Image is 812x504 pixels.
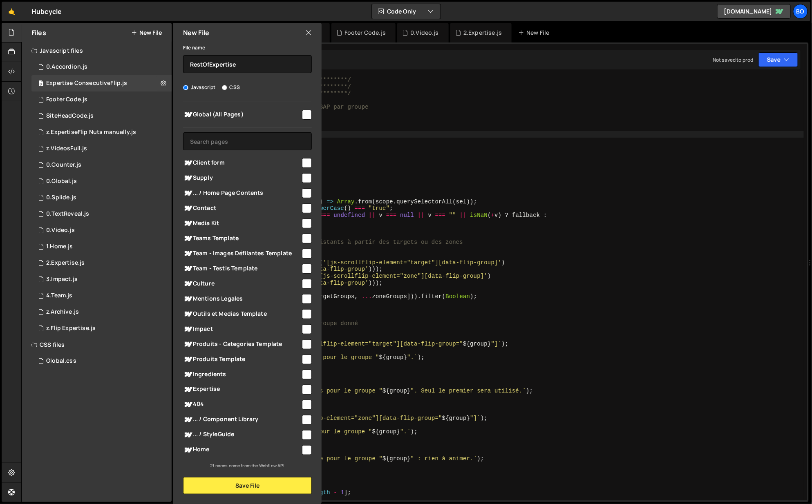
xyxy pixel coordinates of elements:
[758,52,798,67] button: Save
[46,145,87,152] div: z.VideosFull.js
[183,445,301,455] span: Home
[183,355,301,364] span: Produits Template
[183,219,301,228] span: Media Kit
[31,190,172,206] div: 15889/43273.js
[183,324,301,334] span: Impact
[2,2,22,21] a: 🤙
[183,173,301,183] span: Supply
[183,370,301,379] span: Ingredients
[31,304,172,320] div: 15889/42433.js
[183,203,301,213] span: Contact
[183,83,216,91] label: Javascript
[372,4,441,19] button: Code Only
[46,178,77,185] div: 0.Global.js
[717,4,791,19] a: [DOMAIN_NAME]
[31,157,172,173] div: 15889/42709.js
[210,463,284,468] small: 21 pages come from the Webflow API
[793,4,808,19] a: Bo
[183,339,301,349] span: Produits - Categories Template
[31,7,62,16] div: Hubcycle
[46,259,85,267] div: 2.Expertise.js
[31,59,172,75] div: 15889/43250.js
[183,279,301,289] span: Culture
[131,29,162,36] button: New File
[31,91,172,108] div: 15889/45507.js
[31,288,172,304] div: 15889/43677.js
[46,194,76,201] div: 0.Splide.js
[31,108,172,124] div: 15889/45508.js
[183,44,205,52] label: File name
[46,308,79,316] div: z.Archive.js
[22,337,172,353] div: CSS files
[183,132,312,150] input: Search pages
[344,29,386,37] div: Footer Code.js
[31,28,46,37] h2: Files
[31,239,172,255] div: 15889/42417.js
[46,325,96,332] div: z.Flip Expertise.js
[183,249,301,259] span: Team - Images Défilantes Template
[183,385,301,395] span: Expertise
[46,357,76,365] div: Global.css
[46,129,136,136] div: z.ExpertiseFlip Nuts manually.js
[222,85,227,90] input: CSS
[410,29,439,37] div: 0.Video.js
[46,161,81,169] div: 0.Counter.js
[222,83,240,91] label: CSS
[183,234,301,243] span: Teams Template
[183,415,301,425] span: ... / Component Library
[183,158,301,168] span: Client form
[518,29,553,37] div: New File
[183,110,301,120] span: Global (All Pages)
[46,227,75,234] div: 0.Video.js
[183,264,301,274] span: Team - Testis Template
[31,255,172,271] div: 15889/42773.js
[31,222,172,239] div: 15889/43216.js
[31,206,172,222] div: 15889/42505.js
[183,477,312,494] button: Save File
[31,173,172,190] div: 15889/42631.js
[31,124,172,140] div: 15889/45513.js
[713,56,754,63] div: Not saved to prod
[183,55,312,73] input: Name
[463,29,502,37] div: 2.Expertise.js
[46,96,87,103] div: Footer Code.js
[183,294,301,304] span: Mentions Legales
[22,42,172,59] div: Javascript files
[46,243,73,250] div: 1.Home.js
[31,353,172,369] div: 15889/44242.css
[46,210,89,218] div: 0.TextReveal.js
[183,400,301,410] span: 404
[46,63,87,71] div: 0.Accordion.js
[31,75,172,91] div: 15889/45514.js
[183,28,209,37] h2: New File
[183,309,301,319] span: Outils et Medias Template
[31,271,172,288] div: 15889/43502.js
[46,292,72,299] div: 4.Team.js
[46,80,127,87] div: Expertise ConsecutiveFlip.js
[46,112,94,120] div: SiteHeadCode.js
[31,320,172,337] div: 15889/43683.js
[183,188,301,198] span: ... / Home Page Contents
[31,140,172,157] div: 15889/44427.js
[183,85,188,90] input: Javascript
[183,430,301,440] span: ... / StyleGuide
[38,81,43,87] span: 0
[46,276,78,283] div: 3.Impact.js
